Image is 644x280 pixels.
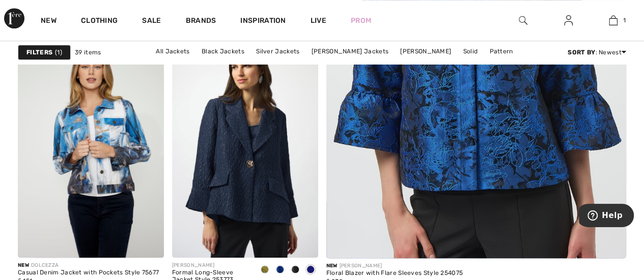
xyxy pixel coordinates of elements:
[257,262,272,278] div: Fern
[303,262,318,278] div: Midnight Blue
[18,39,164,258] img: Casual Denim Jacket with Pockets Style 75677. As sample
[568,49,595,56] strong: Sort By
[240,16,286,27] span: Inspiration
[288,262,303,278] div: Black
[41,16,57,27] a: New
[519,14,527,26] img: search the website
[81,16,118,27] a: Clothing
[172,262,249,269] div: [PERSON_NAME]
[172,39,318,258] img: Formal Long-Sleeve Jacket Style 253773. Midnight Blue
[151,45,194,58] a: All Jackets
[484,45,518,58] a: Pattern
[568,48,626,57] div: : Newest
[458,45,483,58] a: Solid
[326,270,463,277] div: Floral Blazer with Flare Sleeves Style 254075
[26,48,52,57] strong: Filters
[579,204,634,229] iframe: Opens a widget where you can find more information
[311,15,326,26] a: Live
[18,262,159,269] div: DOLCEZZA
[142,16,161,27] a: Sale
[306,45,394,58] a: [PERSON_NAME] Jackets
[18,269,159,276] div: Casual Denim Jacket with Pockets Style 75677
[623,16,625,25] span: 1
[197,45,249,58] a: Black Jackets
[564,14,573,26] img: My Info
[4,8,24,28] img: 1ère Avenue
[556,14,581,27] a: Sign In
[251,45,304,58] a: Silver Jackets
[326,263,338,269] span: New
[272,262,288,278] div: Royal Sapphire 163
[591,14,635,26] a: 1
[55,48,62,57] span: 1
[75,48,101,57] span: 39 items
[609,14,618,26] img: My Bag
[326,262,463,270] div: [PERSON_NAME]
[18,262,29,268] span: New
[186,16,216,27] a: Brands
[351,15,371,26] a: Prom
[395,45,456,58] a: [PERSON_NAME]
